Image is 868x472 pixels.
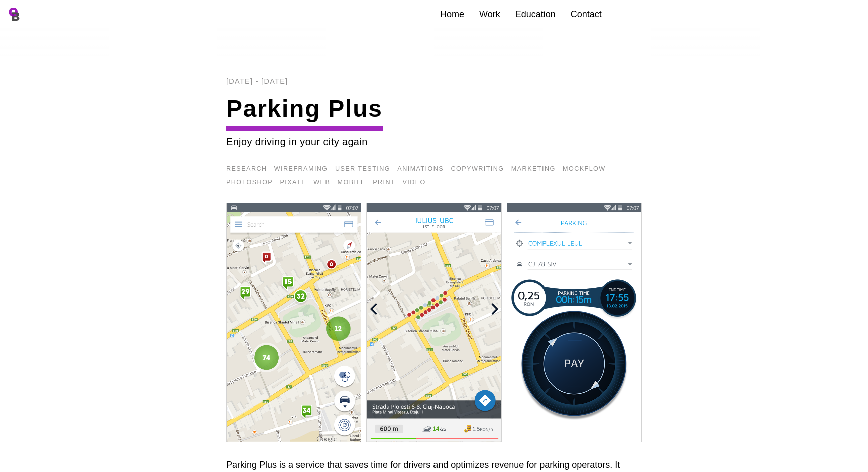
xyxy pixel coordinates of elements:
span: RESEARCH [226,165,267,172]
img: 1.map.png [226,203,361,442]
a: Home [440,9,464,19]
div: Enjoy driving in your city again [226,135,642,149]
img: logo_small.svg [8,8,21,21]
a: Contact [571,9,602,19]
span: VIDEO [402,179,425,186]
span: MOBILE [338,179,366,186]
span: MARKETING [511,165,556,172]
span: ANIMATIONS [397,165,444,172]
div: [DATE] - [DATE] [226,75,642,88]
img: 3.payments.png [507,203,642,442]
span: WIREFRAMING [274,165,328,172]
span: PIXATE [280,179,307,186]
span: COPYWRITING [451,165,504,172]
span: USER TESTING [335,165,390,172]
span: MOCKFLOW [563,165,606,172]
a: Education [515,9,556,19]
span: PRINT [373,179,395,186]
a: Work [479,9,500,19]
span: PHOTOSHOP [226,179,273,186]
img: 2.private%20parking.png [366,203,501,442]
span: WEB [313,179,330,186]
div: Parking Plus [226,97,383,131]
